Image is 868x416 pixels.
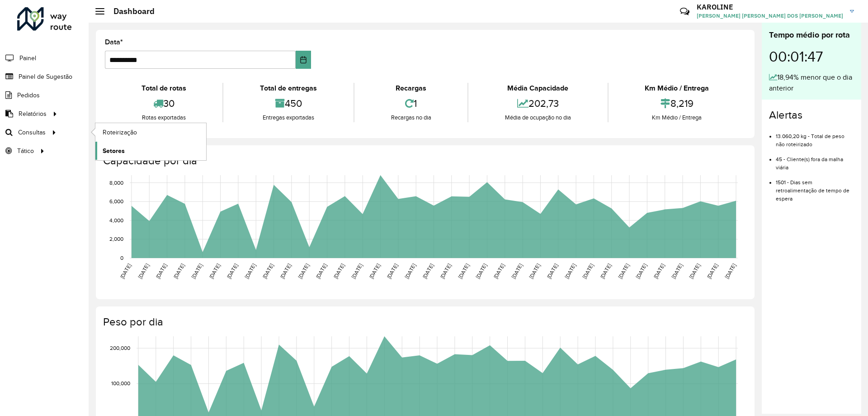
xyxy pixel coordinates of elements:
[137,263,150,280] text: [DATE]
[226,83,351,94] div: Total de entregas
[109,180,123,186] text: 8,000
[776,125,854,148] li: 13.060,20 kg - Total de peso não roteirizado
[368,263,381,280] text: [DATE]
[439,263,452,280] text: [DATE]
[697,12,843,20] span: [PERSON_NAME] [PERSON_NAME] DOS [PERSON_NAME]
[190,263,203,280] text: [DATE]
[350,263,363,280] text: [DATE]
[107,113,220,122] div: Rotas exportadas
[109,198,123,204] text: 6,000
[724,263,737,280] text: [DATE]
[776,148,854,172] li: 45 - Cliente(s) fora da malha viária
[357,83,465,94] div: Recargas
[769,72,854,94] div: 18,94% menor que o dia anterior
[103,154,745,167] h4: Capacidade por dia
[17,91,40,100] span: Pedidos
[261,263,274,280] text: [DATE]
[357,94,465,113] div: 1
[611,83,743,94] div: Km Médio / Entrega
[208,263,221,280] text: [DATE]
[95,123,206,141] a: Roteirização
[105,37,123,48] label: Data
[107,83,220,94] div: Total de rotas
[103,316,745,329] h4: Peso por dia
[675,2,694,21] a: Contato Rápido
[155,263,168,280] text: [DATE]
[769,29,854,41] div: Tempo médio por rota
[688,263,701,280] text: [DATE]
[652,263,665,280] text: [DATE]
[19,72,72,81] span: Painel de Sugestão
[17,146,34,156] span: Tático
[404,263,417,280] text: [DATE]
[103,146,125,156] span: Setores
[332,263,345,280] text: [DATE]
[297,263,310,280] text: [DATE]
[109,217,123,223] text: 4,000
[510,263,524,280] text: [DATE]
[120,255,123,261] text: 0
[635,263,648,280] text: [DATE]
[581,263,594,280] text: [DATE]
[386,263,399,280] text: [DATE]
[475,263,488,280] text: [DATE]
[611,94,743,113] div: 8,219
[421,263,434,280] text: [DATE]
[528,263,541,280] text: [DATE]
[697,3,843,11] h3: KAROLINE
[18,128,46,137] span: Consultas
[119,263,132,280] text: [DATE]
[599,263,612,280] text: [DATE]
[457,263,470,280] text: [DATE]
[226,263,239,280] text: [DATE]
[492,263,505,280] text: [DATE]
[103,128,137,137] span: Roteirização
[107,94,220,113] div: 30
[296,51,311,69] button: Choose Date
[244,263,257,280] text: [DATE]
[111,381,130,387] text: 100,000
[226,94,351,113] div: 450
[617,263,630,280] text: [DATE]
[172,263,185,280] text: [DATE]
[769,41,854,72] div: 00:01:47
[357,113,465,122] div: Recargas no dia
[471,94,605,113] div: 202,73
[471,83,605,94] div: Média Capacidade
[226,113,351,122] div: Entregas exportadas
[776,172,854,203] li: 1501 - Dias sem retroalimentação de tempo de espera
[104,6,155,16] h2: Dashboard
[670,263,684,280] text: [DATE]
[546,263,559,280] text: [DATE]
[279,263,292,280] text: [DATE]
[706,263,719,280] text: [DATE]
[564,263,577,280] text: [DATE]
[110,345,130,351] text: 200,000
[471,113,605,122] div: Média de ocupação no dia
[109,236,123,242] text: 2,000
[95,142,206,160] a: Setores
[19,109,47,119] span: Relatórios
[315,263,328,280] text: [DATE]
[611,113,743,122] div: Km Médio / Entrega
[769,109,854,122] h4: Alertas
[19,53,36,63] span: Painel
